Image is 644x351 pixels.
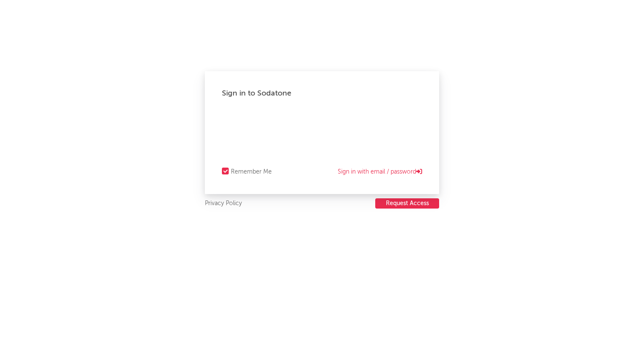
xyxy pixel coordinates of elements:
a: Request Access [375,198,439,209]
div: Sign in to Sodatone [222,88,422,99]
div: Remember Me [231,167,272,177]
a: Sign in with email / password [338,167,422,177]
a: Privacy Policy [205,198,242,209]
button: Request Access [375,198,439,209]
